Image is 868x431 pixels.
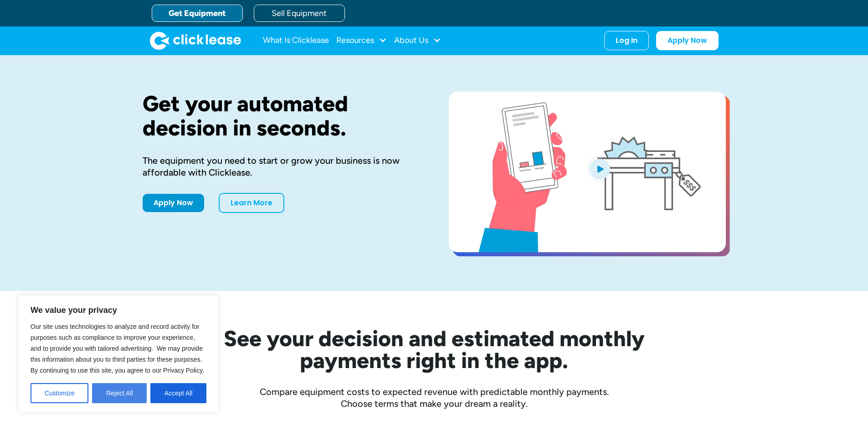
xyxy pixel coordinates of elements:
a: Apply Now [656,31,719,50]
a: Sell Equipment [254,5,345,22]
button: Reject All [92,383,147,403]
h1: Get your automated decision in seconds. [143,92,420,140]
div: Resources [336,31,387,50]
div: The equipment you need to start or grow your business is now affordable with Clicklease. [143,155,420,178]
div: Compare equipment costs to expected revenue with predictable monthly payments. Choose terms that ... [143,386,726,410]
button: Customize [31,383,88,403]
div: We value your privacy [18,295,219,413]
span: Our site uses technologies to analyze and record activity for purposes such as compliance to impr... [31,323,204,374]
div: Log In [616,36,637,45]
img: Blue play button logo on a light blue circular background [587,156,612,182]
div: About Us [394,31,441,50]
a: Learn More [219,193,284,213]
img: Clicklease logo [150,31,241,50]
button: Accept All [150,383,206,403]
a: open lightbox [449,92,726,252]
a: home [150,31,241,50]
a: Apply Now [143,194,204,212]
a: What Is Clicklease [263,31,329,50]
p: We value your privacy [31,305,206,316]
a: Get Equipment [152,5,243,22]
h2: See your decision and estimated monthly payments right in the app. [179,327,689,371]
